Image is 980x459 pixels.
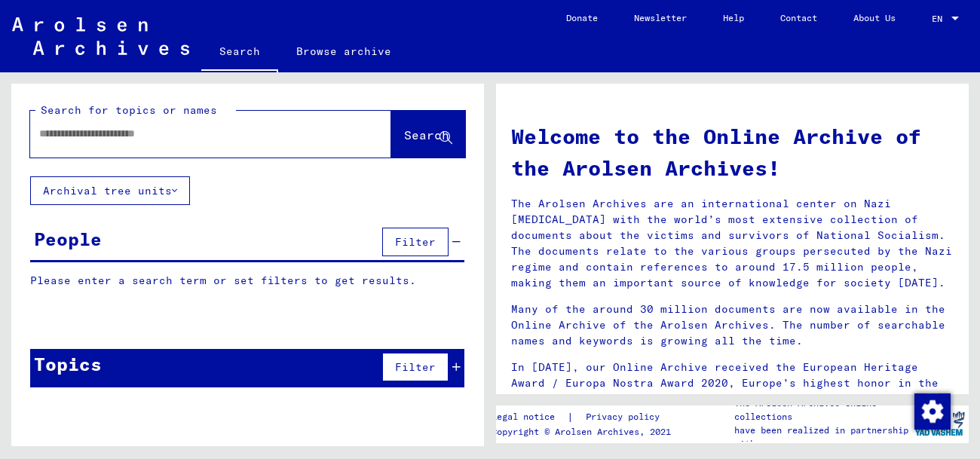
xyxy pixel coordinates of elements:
[30,273,464,289] p: Please enter a search term or set filters to get results.
[492,425,678,439] p: Copyright © Arolsen Archives, 2021
[34,350,102,378] div: Topics
[511,196,954,291] p: The Arolsen Archives are an international center on Nazi [MEDICAL_DATA] with the world’s most ext...
[30,176,190,205] button: Archival tree units
[201,33,278,72] a: Search
[511,301,954,349] p: Many of the around 30 million documents are now available in the Online Archive of the Arolsen Ar...
[382,228,449,256] button: Filter
[511,121,954,184] h1: Welcome to the Online Archive of the Arolsen Archives!
[395,235,436,249] span: Filter
[574,409,678,425] a: Privacy policy
[734,396,910,424] p: The Arolsen Archives online collections
[911,405,968,442] img: yv_logo.png
[511,360,954,407] p: In [DATE], our Online Archive received the European Heritage Award / Europa Nostra Award 2020, Eu...
[492,409,678,425] div: |
[41,103,217,117] mat-label: Search for topics or names
[492,409,567,425] a: Legal notice
[382,353,449,381] button: Filter
[404,127,449,142] span: Search
[12,17,189,55] img: Arolsen_neg.svg
[395,360,436,374] span: Filter
[391,111,465,158] button: Search
[734,424,910,451] p: have been realized in partnership with
[932,14,948,24] span: EN
[34,225,102,252] div: People
[278,33,409,69] a: Browse archive
[914,393,951,430] img: Change consent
